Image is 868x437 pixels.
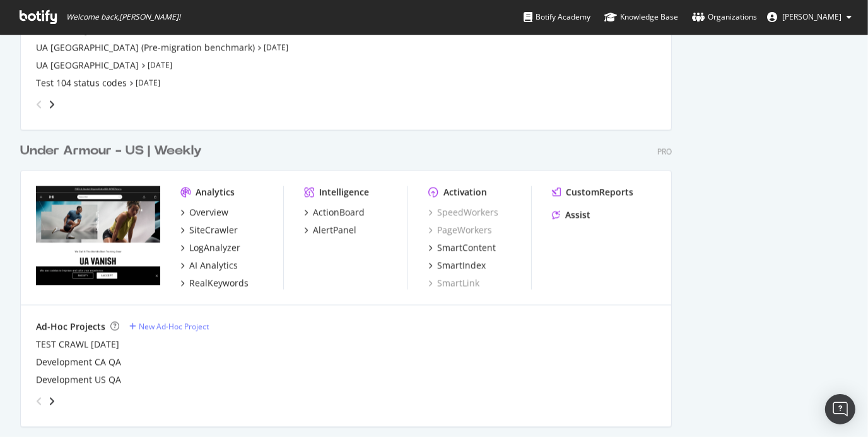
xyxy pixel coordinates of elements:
a: TEST CRAWL [DATE] [36,338,119,350]
a: [DATE] [136,77,160,88]
a: SmartLink [428,277,479,289]
div: Assist [565,208,590,221]
span: Welcome back, [PERSON_NAME] ! [66,12,180,22]
a: ActionBoard [304,206,365,218]
span: Annie Ye [782,11,842,22]
div: ActionBoard [313,206,365,218]
a: SpeedWorkers [428,206,498,218]
div: Open Intercom Messenger [825,394,855,424]
a: LogAnalyzer [180,241,240,254]
a: CustomReports [552,186,633,198]
div: SmartIndex [437,259,486,272]
a: SiteCrawler [180,224,238,236]
a: Development US QA [36,373,121,386]
div: SiteCrawler [189,224,238,236]
div: SmartContent [437,241,496,254]
a: PageWorkers [428,224,492,236]
button: [PERSON_NAME] [757,7,862,27]
a: Overview [180,206,228,218]
a: RealKeywords [180,277,249,289]
div: Pro [657,146,672,157]
a: SmartContent [428,241,496,254]
div: Under Armour - US | Weekly [20,141,202,160]
a: SmartIndex [428,259,486,272]
div: angle-right [47,395,56,407]
div: Intelligence [319,186,369,198]
a: Test 104 status codes [36,76,127,89]
div: Knowledge Base [604,11,678,23]
div: AlertPanel [313,224,356,236]
div: Botify Academy [524,11,590,23]
div: New Ad-Hoc Project [139,321,209,332]
div: Analytics [196,186,235,198]
div: AI Analytics [189,259,238,272]
a: Assist [552,208,590,221]
a: AI Analytics [180,259,238,272]
div: Ad-Hoc Projects [36,320,105,333]
div: RealKeywords [189,277,249,289]
a: [DATE] [148,59,172,70]
a: UA [GEOGRAPHIC_DATA] [36,59,139,71]
div: Overview [189,206,228,218]
div: angle-right [47,98,56,111]
div: CustomReports [566,186,633,198]
a: New Ad-Hoc Project [129,321,209,332]
div: Activation [443,186,487,198]
div: Organizations [692,11,757,23]
a: AlertPanel [304,224,356,236]
a: Development CA QA [36,356,121,368]
div: angle-left [31,391,47,411]
div: angle-left [31,94,47,114]
a: [DATE] [264,42,288,52]
a: Under Armour - US | Weekly [20,141,207,160]
img: www.underarmour.com/en-us [36,186,160,285]
a: UA [GEOGRAPHIC_DATA] (Pre-migration benchmark) [36,41,255,54]
div: LogAnalyzer [189,241,240,254]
